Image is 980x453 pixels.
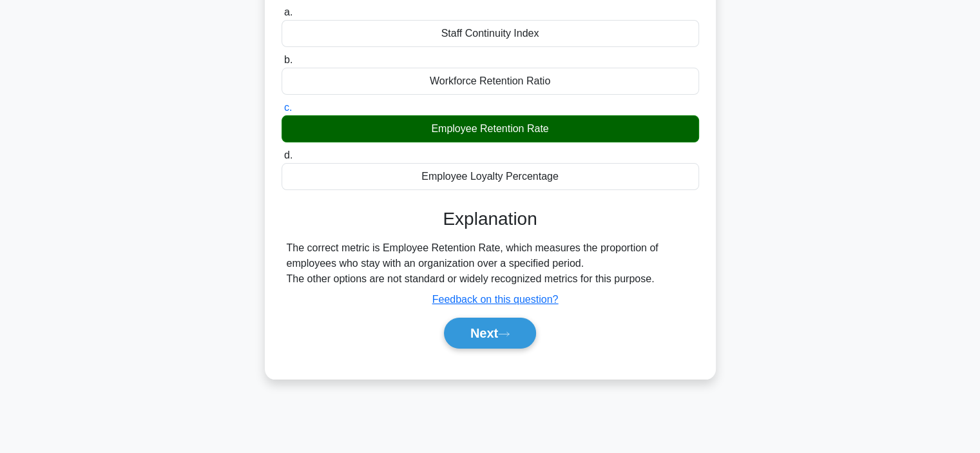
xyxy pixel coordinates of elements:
span: c. [284,102,292,113]
span: b. [284,54,293,65]
span: a. [284,6,293,17]
a: Feedback on this question? [432,294,559,305]
div: Workforce Retention Ratio [282,68,699,95]
span: d. [284,149,293,160]
div: Staff Continuity Index [282,20,699,47]
button: Next [444,318,536,349]
div: The correct metric is Employee Retention Rate, which measures the proportion of employees who sta... [287,240,694,287]
div: Employee Retention Rate [282,115,699,142]
h3: Explanation [289,208,691,230]
div: Employee Loyalty Percentage [282,163,699,190]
